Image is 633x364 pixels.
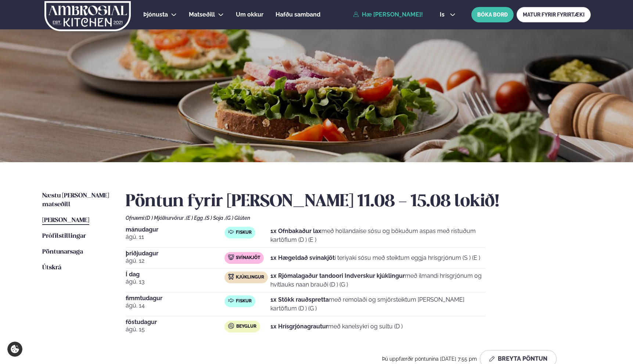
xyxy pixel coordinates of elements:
span: fimmtudagur [126,295,224,301]
span: þriðjudagur [126,251,224,256]
span: Útskrá [42,265,61,271]
span: Fiskur [236,298,252,304]
span: Fiskur [236,230,252,236]
img: fish.svg [228,298,234,303]
span: Næstu [PERSON_NAME] matseðill [42,193,109,208]
strong: 1x Ofnbakaður lax [270,227,321,234]
span: Prófílstillingar [42,233,86,239]
span: (E ) Egg , [186,215,205,221]
button: BÓKA BORÐ [471,7,514,22]
a: Hæ [PERSON_NAME]! [353,11,423,18]
span: (S ) Soja , [205,215,226,221]
a: Þjónusta [143,10,168,19]
img: chicken.svg [228,274,234,280]
a: Hafðu samband [276,10,320,19]
span: (G ) Glúten [226,215,250,221]
span: ágú. 11 [126,233,224,241]
span: Um okkur [236,11,263,18]
span: Hafðu samband [276,11,320,18]
strong: 1x Stökk rauðspretta [270,296,329,303]
span: ágú. 14 [126,301,224,310]
div: Ofnæmi: [126,215,591,221]
span: Þú uppfærðir pöntunina [DATE] 7:55 pm [382,356,477,362]
span: Kjúklingur [236,274,264,280]
span: Pöntunarsaga [42,249,83,255]
img: pork.svg [228,254,234,260]
a: MATUR FYRIR FYRIRTÆKI [517,7,591,22]
span: föstudagur [126,319,224,325]
p: með hollandaise sósu og bökuðum aspas með ristuðum kartöflum (D ) (E ) [270,227,486,244]
a: Næstu [PERSON_NAME] matseðill [42,192,111,209]
span: [PERSON_NAME] [42,217,89,223]
span: (D ) Mjólkurvörur , [145,215,186,221]
button: is [434,12,461,18]
img: fish.svg [228,229,234,235]
span: mánudagur [126,227,224,233]
span: Í dag [126,272,224,277]
strong: 1x Hægeldað svínakjöt [270,254,335,261]
a: [PERSON_NAME] [42,216,89,225]
img: bagle-new-16px.svg [228,323,234,329]
p: með ilmandi hrísgrjónum og hvítlauks naan brauði (D ) (G ) [270,272,486,289]
strong: 1x Rjómalagaður tandoori Indverskur kjúklingur [270,272,405,279]
a: Cookie settings [7,342,22,357]
p: í teriyaki sósu með steiktum eggja hrísgrjónum (S ) (E ) [270,254,480,262]
img: logo [44,1,132,31]
span: ágú. 13 [126,277,224,286]
a: Prófílstillingar [42,232,86,241]
span: ágú. 15 [126,325,224,334]
span: ágú. 12 [126,256,224,265]
span: is [440,12,447,18]
a: Pöntunarsaga [42,248,83,256]
span: Matseðill [189,11,215,18]
h2: Pöntun fyrir [PERSON_NAME] 11.08 - 15.08 lokið! [126,192,591,212]
p: með remolaði og smjörsteiktum [PERSON_NAME] kartöflum (D ) (G ) [270,295,486,313]
a: Matseðill [189,10,215,19]
a: Útskrá [42,263,61,272]
span: Þjónusta [143,11,168,18]
span: Beyglur [236,324,256,330]
strong: 1x Hrísgrjónagrautur [270,323,328,330]
p: með kanelsykri og sultu (D ) [270,322,403,331]
span: Svínakjöt [236,255,260,261]
a: Um okkur [236,10,263,19]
